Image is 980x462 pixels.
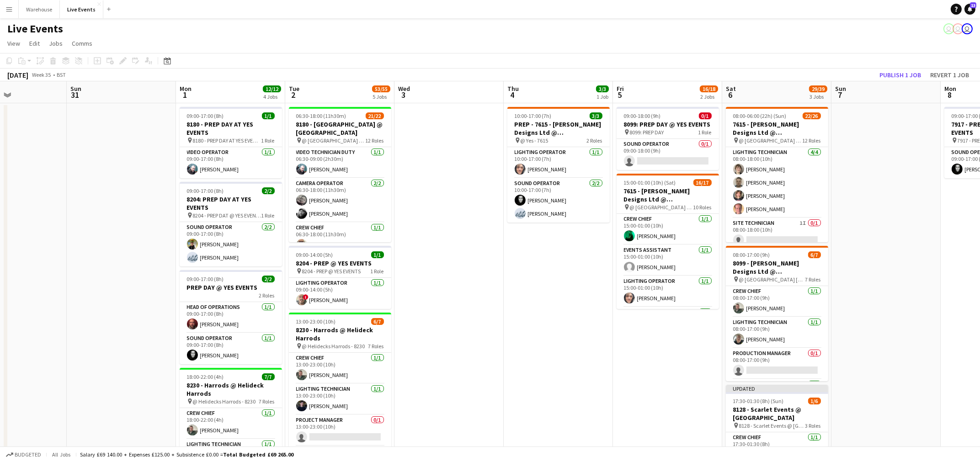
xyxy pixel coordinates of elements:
app-card-role: Lighting Technician1/108:00-17:00 (9h)[PERSON_NAME] [726,317,828,348]
app-user-avatar: Technical Department [962,23,973,34]
app-job-card: 08:00-17:00 (9h)6/78099 - [PERSON_NAME] Designs Ltd @ [GEOGRAPHIC_DATA] @ [GEOGRAPHIC_DATA] [GEOG... [726,246,828,381]
h1: Live Events [7,22,63,36]
span: 08:00-17:00 (9h) [733,251,770,258]
app-card-role: Crew Chief1/115:00-01:00 (10h)[PERSON_NAME] [617,214,719,245]
button: Revert 1 job [927,69,973,81]
div: Salary £69 140.00 + Expenses £125.00 + Subsistence £0.00 = [80,451,293,458]
span: 8204 - PREP @ YES EVENTS [302,268,361,275]
div: 2 Jobs [700,93,718,100]
span: 10 Roles [693,204,712,211]
span: 13:00-23:00 (10h) [296,318,336,325]
a: Jobs [45,37,66,49]
span: 09:00-17:00 (8h) [187,112,224,119]
button: Warehouse [19,0,60,18]
app-card-role: Sound Operator0/109:00-18:00 (9h) [617,139,719,170]
span: 1/1 [371,251,384,258]
app-user-avatar: Ollie Rolfe [943,23,954,34]
app-user-avatar: Technical Department [953,23,964,34]
span: 1/6 [808,398,821,404]
span: 5 [615,90,624,100]
span: Sun [70,85,81,93]
button: Publish 1 job [876,69,925,81]
a: 13 [964,4,975,15]
app-card-role: Video Operator1/109:00-17:00 (8h)[PERSON_NAME] [180,147,282,178]
span: @ [GEOGRAPHIC_DATA] - 8180 [302,137,366,144]
h3: PREP DAY @ YES EVENTS [180,283,282,292]
span: @ Helidecks Harrods - 8230 [302,343,365,350]
app-job-card: 09:00-17:00 (8h)2/2PREP DAY @ YES EVENTS2 RolesHead of Operations1/109:00-17:00 (8h)[PERSON_NAME]... [180,270,282,364]
span: @ Helidecks Harrods - 8230 [193,398,256,405]
span: 22/26 [803,112,821,119]
span: 06:30-18:00 (11h30m) [296,112,346,119]
app-job-card: 09:00-17:00 (8h)1/18180 - PREP DAY AT YES EVENTS 8180 - PREP DAY AT YES EVENTS1 RoleVideo Operato... [180,107,282,178]
span: 09:00-17:00 (8h) [187,276,224,282]
span: Budgeted [15,451,41,458]
span: ! [303,294,309,300]
span: 8 [943,90,956,100]
span: Sat [726,85,736,93]
span: 7 [834,90,846,100]
span: @ Yes - 7615 [521,137,549,144]
app-job-card: 08:00-06:00 (22h) (Sun)22/267615 - [PERSON_NAME] Designs Ltd @ [GEOGRAPHIC_DATA] @ [GEOGRAPHIC_DA... [726,107,828,242]
span: 1/1 [262,112,275,119]
app-job-card: 06:30-18:00 (11h30m)21/228180 - [GEOGRAPHIC_DATA] @ [GEOGRAPHIC_DATA] @ [GEOGRAPHIC_DATA] - 81801... [289,107,391,242]
span: 29/39 [809,85,827,92]
span: 4 [506,90,519,100]
app-card-role: Crew Chief1/108:00-17:00 (9h)[PERSON_NAME] [726,286,828,317]
span: 6/7 [371,318,384,325]
app-card-role: Lighting Operator1/115:00-01:00 (10h)[PERSON_NAME] [617,276,719,307]
span: @ [GEOGRAPHIC_DATA] - 7615 [739,137,803,144]
span: 2/2 [262,276,275,282]
app-job-card: 15:00-01:00 (10h) (Sat)16/177615 - [PERSON_NAME] Designs Ltd @ [GEOGRAPHIC_DATA] @ [GEOGRAPHIC_DA... [617,174,719,309]
div: 1 Job [597,93,608,100]
span: 10:00-17:00 (7h) [515,112,552,119]
h3: 8099: PREP DAY @ YES EVENTS [617,120,719,128]
span: 7 Roles [805,276,821,283]
span: Week 35 [30,71,53,78]
div: 3 Jobs [810,93,827,100]
a: View [4,37,24,49]
h3: 7615 - [PERSON_NAME] Designs Ltd @ [GEOGRAPHIC_DATA] [726,120,828,137]
span: Edit [29,39,40,48]
app-card-role: Crew Chief1/106:30-18:00 (11h30m)[PERSON_NAME] [289,223,391,254]
span: Jobs [49,39,63,48]
h3: 8230 - Harrods @ Helideck Harrods [180,381,282,398]
app-card-role: Events Assistant1/115:00-01:00 (10h)[PERSON_NAME] [617,245,719,276]
span: 8099: PREP DAY [630,129,664,136]
span: 3 [397,90,410,100]
span: 16/17 [693,179,712,186]
app-job-card: 10:00-17:00 (7h)3/3PREP - 7615 - [PERSON_NAME] Designs Ltd @ [GEOGRAPHIC_DATA] @ Yes - 76152 Role... [507,107,610,223]
div: BST [57,71,66,78]
span: 1 Role [261,137,275,144]
div: 13:00-23:00 (10h)6/78230 - Harrods @ Helideck Harrods @ Helidecks Harrods - 82307 RolesCrew Chief... [289,313,391,448]
app-card-role: Camera Operator2/206:30-18:00 (11h30m)[PERSON_NAME][PERSON_NAME] [289,178,391,223]
app-job-card: 09:00-14:00 (5h)1/18204 - PREP @ YES EVENTS 8204 - PREP @ YES EVENTS1 RoleLighting Operator1/109:... [289,246,391,309]
app-job-card: 09:00-17:00 (8h)2/28204: PREP DAY AT YES EVENTS 8204 - PREP DAT @ YES EVENTS1 RoleSound Operator2... [180,182,282,266]
span: 0/1 [699,112,712,119]
span: 1 Role [261,212,275,219]
app-card-role: Sound Operator2/210:00-17:00 (7h)[PERSON_NAME][PERSON_NAME] [507,178,610,223]
span: 2 Roles [587,137,602,144]
span: 12/12 [263,85,281,92]
span: Wed [398,85,410,93]
span: @ [GEOGRAPHIC_DATA] - 7615 [630,204,693,211]
span: 1 Role [698,129,712,136]
span: 21/22 [366,112,384,119]
span: 18:00-22:00 (4h) [187,373,224,380]
span: 6/7 [808,251,821,258]
div: 5 Jobs [373,93,390,100]
span: 1 Role [371,268,384,275]
span: 8180 - PREP DAY AT YES EVENTS [193,137,261,144]
app-card-role: Crew Chief1/113:00-23:00 (10h)[PERSON_NAME] [289,353,391,384]
app-card-role: Project Manager0/113:00-23:00 (10h) [289,415,391,446]
app-card-role: Lighting Technician3/3 [617,307,719,365]
app-card-role: Lighting Operator1/109:00-14:00 (5h)![PERSON_NAME] [289,278,391,309]
span: 3/3 [596,85,609,92]
span: Sun [835,85,846,93]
